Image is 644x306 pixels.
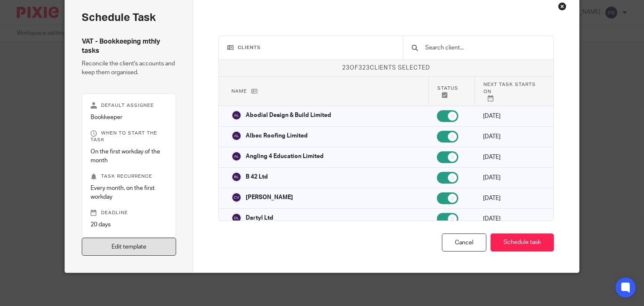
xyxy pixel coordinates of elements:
[91,130,168,143] p: When to start the task
[483,153,541,161] p: [DATE]
[483,81,541,101] p: Next task starts on
[91,148,168,165] p: On the first workday of the month
[424,43,545,52] input: Search client...
[483,215,541,223] p: [DATE]
[82,37,177,55] h4: VAT - Bookkeeping mthly tasks
[231,88,420,95] p: Name
[219,64,553,72] p: of clients selected
[442,233,486,252] div: Cancel
[342,65,350,71] span: 23
[437,85,466,98] p: Status
[231,131,241,141] img: svg%3E
[483,174,541,182] p: [DATE]
[231,151,241,161] img: svg%3E
[246,152,324,161] p: Angling 4 Education Limited
[91,102,168,109] p: Default assignee
[82,60,177,77] p: Reconcile the client's accounts and keep them organised.
[231,192,241,202] img: svg%3E
[227,44,395,51] h3: Clients
[82,238,177,256] a: Edit template
[231,172,241,182] img: svg%3E
[558,2,566,10] div: Close this dialog window
[231,213,241,223] img: svg%3E
[483,112,541,120] p: [DATE]
[483,194,541,202] p: [DATE]
[91,210,168,216] p: Deadline
[91,220,168,229] p: 20 days
[246,111,331,119] p: Abodial Design & Build Limited
[491,233,554,252] button: Schedule task
[246,173,268,181] p: B 42 Ltd
[358,65,370,71] span: 323
[91,184,168,201] p: Every month, on the first workday
[82,10,177,25] h2: Schedule task
[246,214,273,222] p: Dartyl Ltd
[231,110,241,120] img: svg%3E
[246,132,308,140] p: Albec Roofing Limited
[246,193,293,202] p: [PERSON_NAME]
[91,113,168,122] p: Bookkeeper
[483,132,541,141] p: [DATE]
[91,173,168,180] p: Task recurrence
